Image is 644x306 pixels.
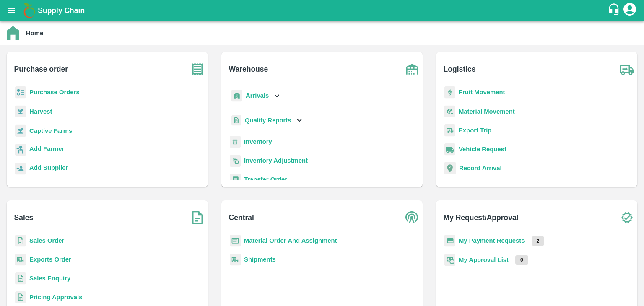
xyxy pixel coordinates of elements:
[444,105,455,118] img: material
[29,108,52,115] a: Harvest
[616,207,637,228] img: check
[15,272,26,285] img: sales
[29,256,71,263] a: Exports Order
[402,59,423,80] img: warehouse
[246,92,269,99] b: Arrivals
[459,165,502,171] a: Record Arrival
[444,212,519,223] b: My Request/Approval
[244,138,272,145] a: Inventory
[608,3,622,18] div: customer-support
[15,86,26,99] img: reciept
[15,291,26,303] img: sales
[244,256,276,263] a: Shipments
[230,136,241,148] img: whInventory
[245,117,291,124] b: Quality Reports
[29,89,80,96] a: Purchase Orders
[444,254,455,266] img: approval
[229,212,254,223] b: Central
[244,176,287,183] a: Transfer Order
[29,163,68,174] a: Add Supplier
[29,294,82,301] a: Pricing Approvals
[230,254,241,266] img: shipments
[15,144,26,156] img: farmer
[616,59,637,80] img: truck
[14,63,68,75] b: Purchase order
[29,275,70,282] a: Sales Enquiry
[244,237,337,244] a: Material Order And Assignment
[444,235,455,247] img: payment
[187,207,208,228] img: soSales
[29,144,64,156] a: Add Farmer
[15,254,26,266] img: shipments
[15,105,26,118] img: harvest
[444,86,455,99] img: fruit
[26,30,43,36] b: Home
[230,235,241,247] img: centralMaterial
[459,257,509,263] a: My Approval List
[459,127,491,134] a: Export Trip
[459,237,525,244] a: My Payment Requests
[2,1,21,20] button: open drawer
[231,115,241,126] img: qualityReport
[29,237,64,244] a: Sales Order
[444,124,455,137] img: delivery
[14,212,34,223] b: Sales
[231,90,242,102] img: whArrival
[402,207,423,228] img: central
[187,59,208,80] img: purchase
[38,5,608,16] a: Supply Chain
[230,112,304,129] div: Quality Reports
[230,86,282,105] div: Arrivals
[532,236,545,246] p: 2
[459,89,505,96] a: Fruit Movement
[244,157,308,164] a: Inventory Adjustment
[459,108,515,115] a: Material Movement
[29,127,72,134] a: Captive Farms
[459,146,506,153] a: Vehicle Request
[230,174,241,186] img: whTransfer
[15,124,26,137] img: harvest
[515,255,528,265] p: 0
[7,26,19,40] img: home
[230,155,241,167] img: inventory
[229,63,268,75] b: Warehouse
[15,235,26,247] img: sales
[29,145,64,152] b: Add Farmer
[622,2,637,19] div: account of current user
[29,164,68,171] b: Add Supplier
[21,2,38,19] img: logo
[444,63,476,75] b: Logistics
[444,162,456,174] img: recordArrival
[38,6,85,15] b: Supply Chain
[15,163,26,175] img: supplier
[444,143,455,156] img: vehicle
